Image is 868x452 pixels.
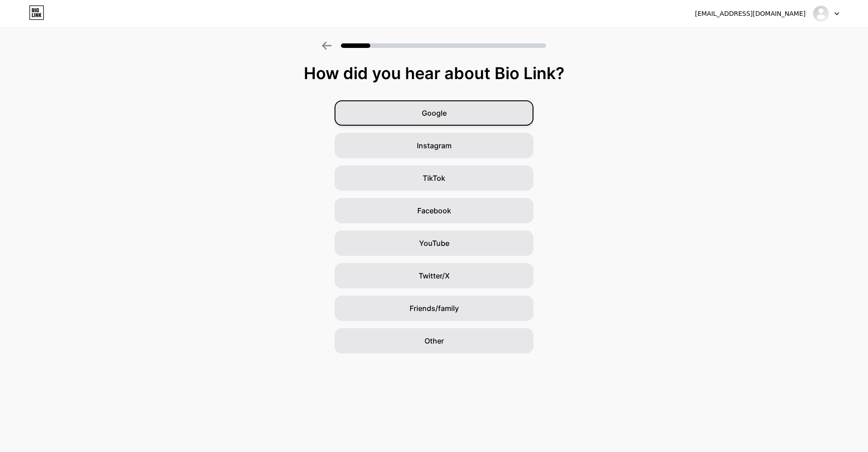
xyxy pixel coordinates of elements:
span: Google [422,108,447,118]
div: [EMAIL_ADDRESS][DOMAIN_NAME] [695,9,806,19]
div: How did you hear about Bio Link? [5,64,863,82]
span: Other [425,335,444,346]
span: Facebook [417,205,451,216]
span: Instagram [417,140,452,151]
img: thecordovaroom [812,5,830,22]
span: Twitter/X [419,270,450,281]
span: YouTube [419,238,449,249]
span: Friends/family [410,303,459,314]
span: TikTok [423,173,445,184]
